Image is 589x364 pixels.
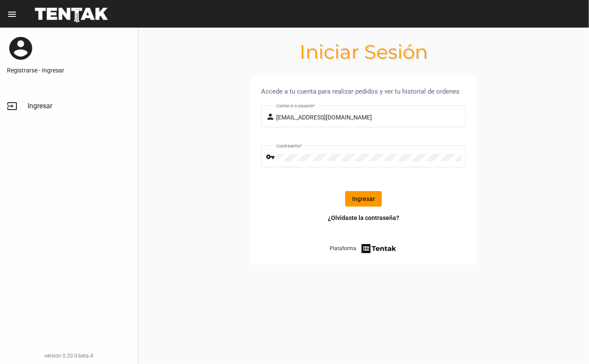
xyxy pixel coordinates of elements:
a: ¿Olvidaste la contraseña? [328,213,399,222]
mat-icon: input [7,101,17,111]
a: Plataforma [330,243,397,254]
div: Accede a tu cuenta para realizar pedidos y ver tu historial de ordenes [261,86,466,97]
span: Ingresar [28,102,52,110]
h1: Iniciar Sesión [138,45,589,59]
mat-icon: person [266,112,276,122]
mat-icon: account_circle [7,35,35,62]
mat-icon: menu [7,9,17,19]
span: Plataforma [330,244,356,253]
div: version 0.20.0-beta.4 [7,351,131,360]
mat-icon: vpn_key [266,152,276,162]
button: Ingresar [345,191,382,207]
img: tentak-firm.png [360,243,397,254]
a: Registrarse - Ingresar [7,66,131,75]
